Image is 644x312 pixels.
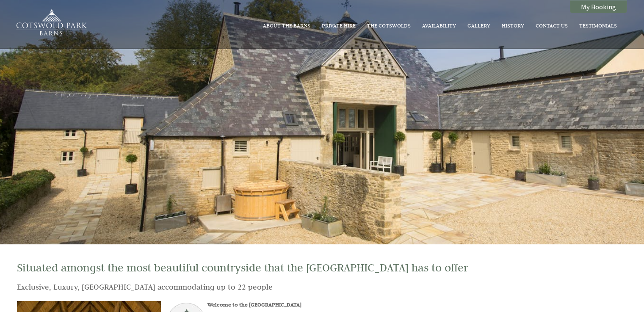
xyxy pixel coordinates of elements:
[12,8,90,38] img: Cotswold Park Barns
[570,0,627,13] a: My Booking
[467,22,490,29] a: Gallery
[367,22,411,29] a: The Cotswolds
[263,22,310,29] a: About The Barns
[422,22,456,29] a: Availability
[579,22,617,29] a: Testimonials
[536,22,568,29] a: Contact Us
[207,301,301,308] strong: Welcome to the [GEOGRAPHIC_DATA]
[502,22,524,29] a: History
[322,22,356,29] a: Private Hire
[17,281,617,293] h2: Exclusive, Luxury, [GEOGRAPHIC_DATA] accommodating up to 22 people
[17,261,617,274] h1: Situated amongst the most beautiful countryside that the [GEOGRAPHIC_DATA] has to offer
